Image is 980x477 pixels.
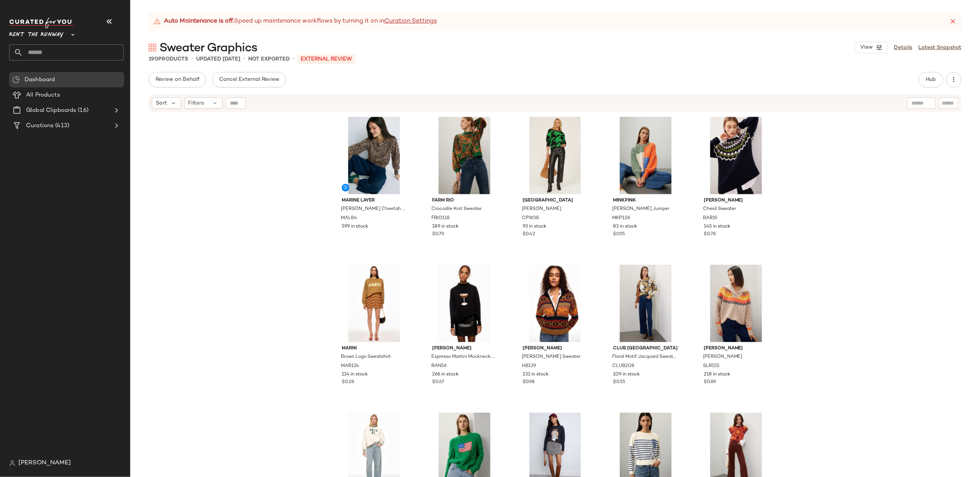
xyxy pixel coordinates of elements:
[522,215,539,222] span: CPW38
[342,197,406,204] span: Marine Layer
[523,371,549,378] span: 231 in stock
[336,117,413,194] img: MAL84.jpg
[431,215,450,222] span: FRIO118
[156,99,167,107] span: Sort
[336,265,413,342] img: MAR124.jpg
[613,371,640,378] span: 109 in stock
[517,265,594,342] img: HB139.jpg
[149,44,156,51] img: svg%3e
[607,265,684,342] img: CLUB208.jpg
[342,379,354,386] span: $0.28
[341,363,359,370] span: MAR124
[153,17,437,26] div: Speed up maintenance workflows by turning it on in
[704,197,769,204] span: [PERSON_NAME]
[426,265,503,342] img: RAN56.jpg
[522,363,536,370] span: HB139
[704,223,730,230] span: 145 in stock
[919,72,943,87] button: Hub
[212,72,286,87] button: Cancel External Review
[26,121,54,130] span: Curations
[613,223,637,230] span: 83 in stock
[191,54,193,64] span: •
[523,223,547,230] span: 93 in stock
[426,117,503,194] img: FRIO118.jpg
[432,197,497,204] span: FARM Rio
[860,44,873,51] span: View
[613,363,635,370] span: CLUB208
[704,231,716,238] span: $0.78
[341,354,391,361] span: Brown Logo Sweatshirt
[613,231,625,238] span: $0.95
[342,371,368,378] span: 114 in stock
[54,121,69,130] span: (413)
[188,99,204,107] span: Filters
[341,215,357,222] span: MAL84
[704,371,730,378] span: 218 in stock
[431,206,482,213] span: Crocodile Knit Sweater
[159,41,257,56] span: Sweater Graphics
[523,197,588,204] span: [GEOGRAPHIC_DATA]
[432,231,444,238] span: $0.79
[248,55,290,63] p: Not Exported
[704,379,716,386] span: $0.89
[613,354,677,361] span: Floral Motif Jacquard Sweater
[26,91,60,100] span: All Products
[607,117,684,194] img: MKP128.jpg
[76,106,88,115] span: (16)
[704,345,769,352] span: [PERSON_NAME]
[149,55,188,63] div: Products
[432,371,459,378] span: 266 in stock
[196,55,240,63] p: updated [DATE]
[523,231,536,238] span: $0.42
[9,460,15,466] img: svg%3e
[341,206,406,213] span: [PERSON_NAME] Cheetah Crewneck Sweater
[703,354,742,361] span: [PERSON_NAME]
[698,117,775,194] img: BAR19.jpg
[894,44,913,52] a: Details
[384,17,437,26] a: Curation Settings
[432,223,459,230] span: 189 in stock
[523,345,588,352] span: [PERSON_NAME]
[25,75,55,84] span: Dashboard
[431,363,447,370] span: RAN56
[522,354,581,361] span: [PERSON_NAME] Sweater
[613,197,678,204] span: MINKPINK
[243,54,245,64] span: •
[342,345,406,352] span: Marni
[926,77,936,83] span: Hub
[613,379,626,386] span: $0.55
[523,379,535,386] span: $0.98
[613,206,670,213] span: [PERSON_NAME] Jumper
[856,42,888,53] button: View
[703,363,719,370] span: SLR155
[9,26,64,40] span: Rent the Runway
[342,223,368,230] span: 599 in stock
[18,459,71,468] span: [PERSON_NAME]
[522,206,562,213] span: [PERSON_NAME]
[919,44,962,52] a: Latest Snapshot
[517,117,594,194] img: CPW38.jpg
[149,56,158,62] span: 190
[293,54,295,64] span: •
[155,77,200,83] span: Review on Behalf
[432,345,497,352] span: [PERSON_NAME]
[12,76,20,84] img: svg%3e
[164,17,234,26] strong: Auto Maintenance is off.
[298,54,355,64] p: External REVIEW
[431,354,496,361] span: Espresso Martini Mockneck Sweater
[703,206,736,213] span: Chesil Sweater
[219,77,279,83] span: Cancel External Review
[613,345,678,352] span: Club [GEOGRAPHIC_DATA]
[9,18,74,28] img: cfy_white_logo.C9jOOHJF.svg
[149,72,206,87] button: Review on Behalf
[698,265,775,342] img: SLR155.jpg
[703,215,717,222] span: BAR19
[432,379,444,386] span: $0.67
[26,106,76,115] span: Global Clipboards
[613,215,631,222] span: MKP128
